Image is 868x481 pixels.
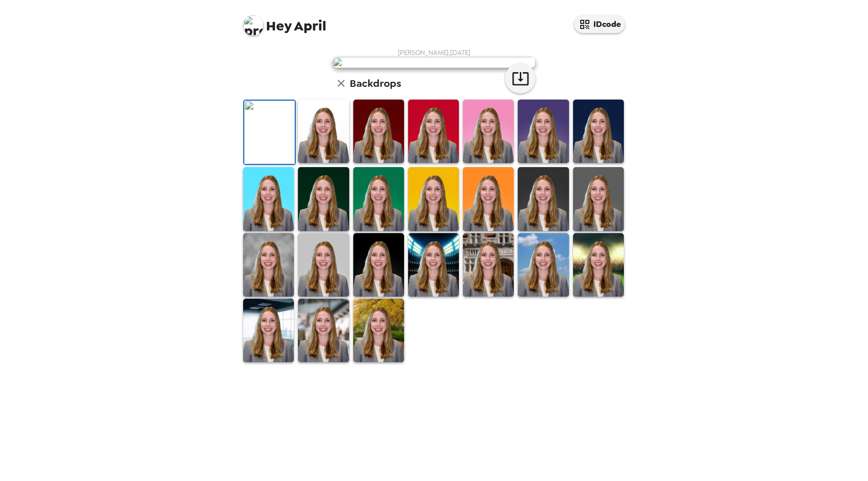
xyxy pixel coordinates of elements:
h6: Backdrops [350,75,401,91]
span: [PERSON_NAME] , [DATE] [398,48,471,57]
span: Hey [266,17,291,35]
img: profile pic [243,15,263,36]
img: user [332,57,536,68]
span: April [243,10,326,33]
button: IDcode [574,15,625,33]
img: Original [244,101,295,164]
